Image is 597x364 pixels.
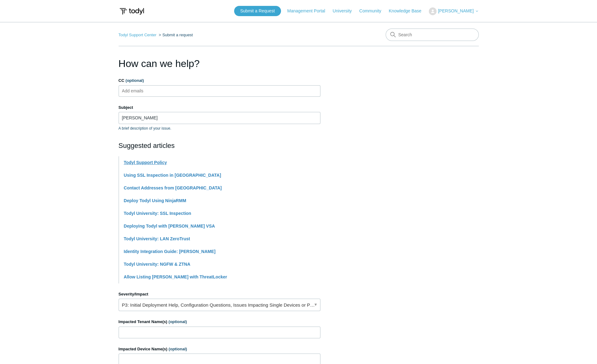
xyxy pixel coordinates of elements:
[332,8,358,14] a: University
[124,160,167,165] a: Todyl Support Policy
[119,319,320,325] label: Impacted Tenant Name(s)
[119,6,145,17] img: Todyl Support Center Help Center home page
[234,6,281,16] a: Submit a Request
[124,173,221,178] a: Using SSL Inspection in [GEOGRAPHIC_DATA]
[124,249,216,254] a: Identity Integration Guide: [PERSON_NAME]
[389,8,427,14] a: Knowledge Base
[287,8,331,14] a: Management Portal
[119,33,158,37] li: Todyl Support Center
[119,78,320,84] label: CC
[124,224,215,229] a: Deploying Todyl with [PERSON_NAME] VSA
[386,29,479,41] input: Search
[119,56,320,71] h1: How can we help?
[119,299,320,311] a: P3: Initial Deployment Help, Configuration Questions, Issues Impacting Single Devices or Past Out...
[124,198,186,203] a: Deploy Todyl Using NinjaRMM
[359,8,387,14] a: Community
[124,262,190,267] a: Todyl University: NGFW & ZTNA
[438,8,473,13] span: [PERSON_NAME]
[119,140,320,151] h2: Suggested articles
[125,78,144,83] span: (optional)
[124,274,227,279] a: Allow Listing [PERSON_NAME] with ThreatLocker
[119,104,320,111] label: Subject
[124,236,190,241] a: Todyl University: LAN ZeroTrust
[124,211,191,216] a: Todyl University: SSL Inspection
[119,126,320,131] p: A brief description of your issue.
[119,33,156,37] a: Todyl Support Center
[169,347,187,351] span: (optional)
[119,346,320,352] label: Impacted Device Name(s)
[169,319,187,324] span: (optional)
[157,33,193,37] li: Submit a request
[429,7,478,15] button: [PERSON_NAME]
[120,86,156,95] input: Add emails
[119,291,320,297] label: Severity/Impact
[124,185,222,190] a: Contact Addresses from [GEOGRAPHIC_DATA]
